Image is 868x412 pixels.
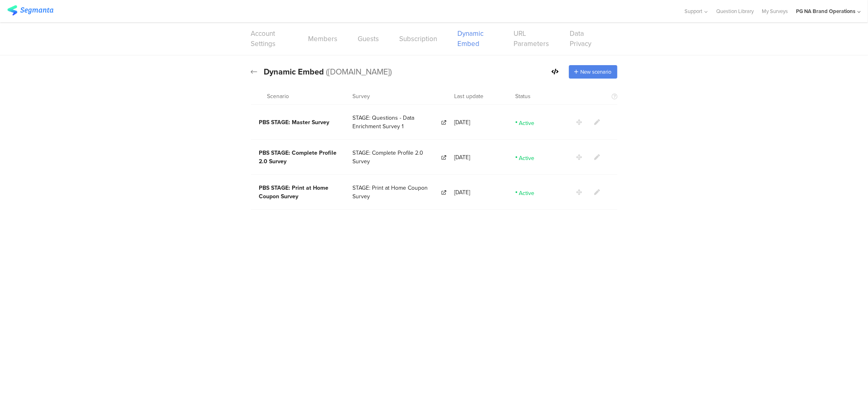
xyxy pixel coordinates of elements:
[455,153,470,162] span: [DATE]
[570,28,597,49] a: Data Privacy
[685,7,703,15] span: Support
[455,118,470,127] span: [DATE]
[353,184,446,201] a: STAGE: Print at Home Coupon Survey
[514,28,549,49] a: URL Parameters
[519,119,535,125] span: Active
[259,149,337,166] span: PBS STAGE: Complete Profile 2.0 Survey
[264,66,324,78] span: Dynamic Embed
[353,92,370,101] span: Survey
[455,188,470,197] span: [DATE]
[519,189,535,195] span: Active
[519,154,535,160] span: Active
[353,149,440,166] span: STAGE: Complete Profile 2.0 Survey
[259,184,329,201] span: PBS STAGE: Print at Home Coupon Survey
[581,68,612,76] span: New scenario
[358,34,379,44] a: Guests
[353,114,440,131] span: STAGE: Questions - Data Enrichment Survey 1
[7,5,53,15] img: segmanta logo
[326,66,392,78] span: ([DOMAIN_NAME])
[353,149,446,166] a: STAGE: Complete Profile 2.0 Survey
[259,118,330,127] span: PBS STAGE: Master Survey
[251,28,288,49] a: Account Settings
[399,34,437,44] a: Subscription
[267,92,289,101] span: Scenario
[353,184,440,201] span: STAGE: Print at Home Coupon Survey
[455,92,484,101] span: Last update
[353,114,446,131] a: STAGE: Questions - Data Enrichment Survey 1
[516,92,531,101] span: Status
[796,7,855,15] div: PG NA Brand Operations
[308,34,337,44] a: Members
